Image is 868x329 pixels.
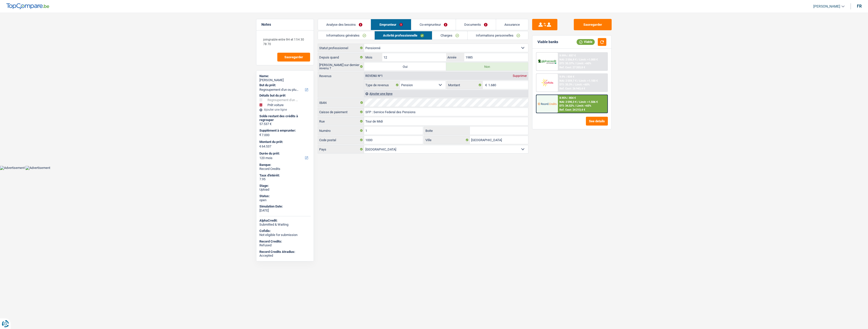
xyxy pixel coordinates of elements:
[574,19,612,30] button: Sauvegarder
[559,108,585,111] div: Ref. Cost: 24 213,4 €
[559,54,576,57] div: 9.99% | 837 €
[813,4,840,9] span: [PERSON_NAME]
[464,53,528,61] input: AAAA
[318,63,364,71] label: [PERSON_NAME] sur dernier revenu ?
[259,243,311,247] div: Refused
[259,177,311,181] div: 7.95
[432,31,467,40] a: Charges
[586,117,608,126] button: See details
[318,127,364,135] label: Numéro
[577,62,591,65] span: Limit: <60%
[559,66,585,69] div: Ref. Cost: 27 203,8 €
[259,229,311,233] div: Cofidis:
[559,62,574,65] span: DTI: 35.37%
[259,133,261,137] span: €
[364,81,400,89] label: Type de revenus
[259,219,311,223] div: AlphaCredit:
[577,100,578,104] span: /
[446,53,464,61] label: Année
[318,99,364,107] label: IBAN
[318,53,364,61] label: Depuis quand
[318,136,364,144] label: Code postal
[446,63,528,71] label: Non
[559,79,577,82] span: NAI: 2 559,7 €
[25,166,50,170] img: Advertisement
[559,75,574,78] div: 9.9% | 834 €
[559,83,573,86] span: DTI: 35.3%
[259,188,311,192] div: Upload
[259,198,311,202] div: open
[424,127,470,135] label: Boite
[364,74,384,77] div: Revenu nº1
[259,204,311,208] div: Simulation Date:
[318,44,364,52] label: Statut professionnel
[575,62,576,65] span: /
[259,173,311,177] div: Taux d'intérêt:
[577,58,578,61] span: /
[259,94,311,98] div: Détails but du prêt
[364,53,382,61] label: Mois
[809,2,845,11] a: [PERSON_NAME]
[575,104,576,107] span: /
[6,3,49,9] img: TopCompare Logo
[318,108,364,116] label: Caisse de paiement
[577,104,591,107] span: Limit: <65%
[496,19,528,30] a: Assurance
[511,74,528,77] div: Supprimer
[579,100,598,104] span: Limit: >1.506 €
[371,19,411,30] a: Emprunteur
[318,72,364,78] label: Revenus
[259,74,311,78] div: Name:
[259,144,261,148] span: €
[318,145,364,153] label: Pays
[259,140,310,144] label: Montant du prêt:
[259,108,311,111] div: Ajouter une ligne
[538,78,556,87] img: Cofidis
[537,40,558,44] div: Viable banks
[284,55,303,59] span: Sauvegarder
[259,208,311,213] div: [DATE]
[259,184,311,188] div: Stage:
[483,81,488,89] span: €
[318,19,371,30] a: Analyse des besoins
[559,58,577,61] span: NAI: 2 556,8 €
[259,163,311,167] div: Banque:
[259,152,310,156] label: Durée du prêt:
[857,4,862,9] div: fr
[375,31,432,40] a: Activité professionnelle
[559,100,577,104] span: NAI: 2 590,3 €
[364,63,446,71] label: Oui
[277,53,310,62] button: Sauvegarder
[456,19,496,30] a: Documents
[538,99,556,108] img: Record Credits
[538,59,556,65] img: AlphaCredit
[424,136,470,144] label: Ville
[259,223,311,227] div: Submitted & Waiting
[364,90,528,97] div: Ajouter une ligne
[261,22,309,27] h5: Notes
[559,87,585,90] div: Ref. Cost: 26 943,4 €
[579,79,598,82] span: Limit: >1.100 €
[575,83,590,86] span: Limit: <60%
[447,81,483,89] label: Montant
[559,104,574,107] span: DTI: 34.52%
[259,233,311,237] div: Not eligible for submission
[559,96,576,100] div: 8.95% | 804 €
[573,83,574,86] span: /
[318,31,374,40] a: Informations générales
[259,254,311,258] div: Accepted
[579,58,598,61] span: Limit: >1.000 €
[259,240,311,244] div: Record Credits:
[577,79,578,82] span: /
[577,39,595,45] div: Viable
[259,194,311,198] div: Status:
[259,167,311,171] div: Record Credits
[259,83,310,87] label: But du prêt:
[259,114,311,122] div: Solde restant des crédits à regrouper
[382,53,446,61] input: MM
[259,122,311,126] div: 57.537 €
[259,129,310,133] label: Supplément à emprunter:
[259,78,311,82] div: [PERSON_NAME]
[318,117,364,125] label: Rue
[259,250,311,254] div: Record Credits Atradius:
